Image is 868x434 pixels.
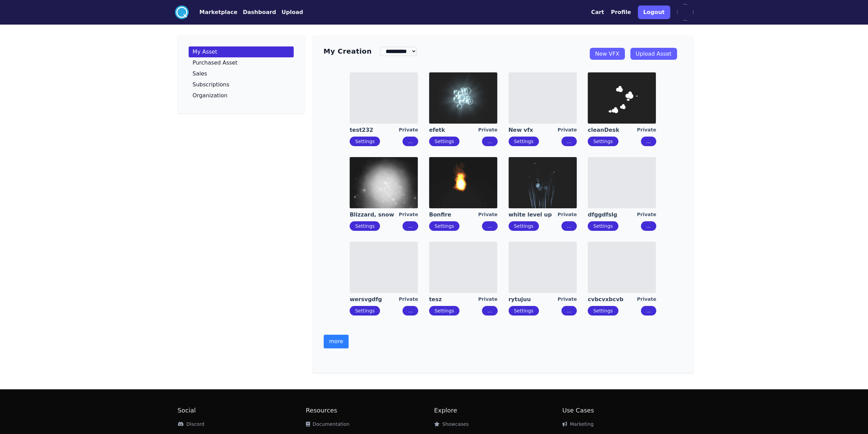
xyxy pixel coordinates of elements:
button: Logout [638,5,670,19]
img: imgAlt [350,72,418,124]
p: Purchased Asset [193,60,238,66]
a: cvbcvxbcvb [588,296,637,303]
a: rytujuu [509,296,558,303]
button: ... [402,137,418,146]
a: tesz [429,296,478,303]
button: Settings [588,306,618,316]
button: ... [482,221,497,231]
a: Documentation [306,421,350,427]
div: Private [637,211,656,219]
a: Settings [593,308,613,313]
a: Settings [593,139,613,144]
button: Profile [611,8,631,16]
button: Settings [350,306,380,316]
a: Marketing [562,421,594,427]
img: imgAlt [429,242,497,293]
h2: Use Cases [562,406,691,415]
button: more [324,335,349,348]
a: New vfx [509,126,558,134]
div: Private [637,126,656,134]
button: ... [561,306,577,316]
a: Blizzard, snow [350,211,399,219]
div: Private [558,211,577,219]
div: Private [558,126,577,134]
a: Settings [514,223,533,229]
button: Settings [509,221,539,231]
div: Private [399,126,418,134]
button: Dashboard [243,8,276,16]
img: imgAlt [588,242,656,293]
a: Purchased Asset [189,57,294,68]
a: Dashboard [237,8,276,16]
img: imgAlt [509,242,577,293]
button: Settings [509,137,539,146]
p: Sales [193,71,207,76]
a: wersvgdfg [350,296,399,303]
h2: Explore [434,406,562,415]
a: Marketplace [189,8,237,16]
h2: Social [178,406,306,415]
a: Subscriptions [189,79,294,90]
a: test232 [350,126,399,134]
button: Cart [591,8,604,16]
button: Settings [429,306,459,316]
a: Sales [189,68,294,79]
img: imgAlt [350,157,418,208]
button: Settings [588,221,618,231]
img: imgAlt [509,72,577,124]
a: Bonfire [429,211,478,219]
img: imgAlt [429,72,497,124]
button: ... [402,221,418,231]
button: Settings [429,221,459,231]
button: ... [402,306,418,316]
a: Settings [355,223,374,229]
div: Private [478,126,498,134]
img: imgAlt [588,72,656,124]
button: ... [641,306,656,316]
a: Upload [276,8,303,16]
button: ... [561,137,577,146]
div: Private [399,296,418,303]
button: ... [482,306,497,316]
a: Settings [514,308,533,313]
a: Organization [189,90,294,101]
a: Settings [355,139,374,144]
img: imgAlt [350,242,418,293]
button: Marketplace [200,8,237,16]
img: profile [677,4,693,20]
button: Settings [350,137,380,146]
img: imgAlt [588,157,656,208]
a: white level up [509,211,558,219]
a: Showcases [434,421,469,427]
button: ... [482,137,497,146]
a: dfggdfslg [588,211,637,219]
img: imgAlt [429,157,497,208]
div: Private [478,296,498,303]
button: Settings [588,137,618,146]
button: Settings [350,221,380,231]
button: ... [561,221,577,231]
a: efetk [429,126,478,134]
a: Settings [435,139,454,144]
a: Settings [593,223,613,229]
a: Settings [355,308,374,313]
p: Organization [193,93,227,98]
a: Discord [178,421,205,427]
a: New VFX [590,48,625,60]
p: My Asset [193,49,217,55]
button: Settings [429,137,459,146]
a: Settings [435,308,454,313]
a: cleanDesk [588,126,637,134]
a: Settings [435,223,454,229]
h3: My Creation [324,46,372,56]
div: Private [478,211,498,219]
button: Upload [281,8,303,16]
a: Upload Asset [630,48,677,60]
button: ... [641,137,656,146]
img: imgAlt [509,157,577,208]
a: Logout [638,3,670,22]
a: Settings [514,139,533,144]
a: My Asset [189,46,294,57]
button: ... [641,221,656,231]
